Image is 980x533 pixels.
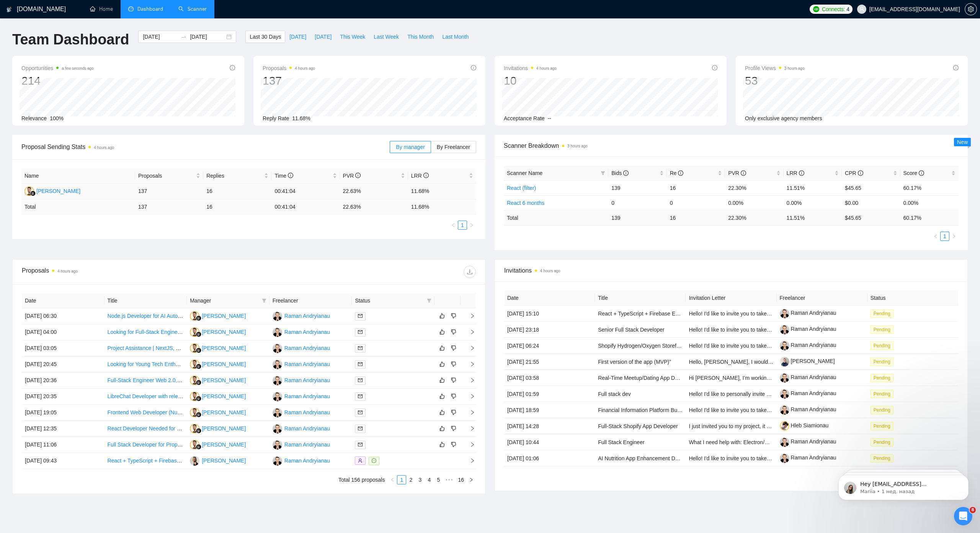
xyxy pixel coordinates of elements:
[871,439,897,445] a: Pending
[273,409,330,415] a: RARaman Andryianau
[108,409,341,415] a: Frontend Web Developer (Nuxt 3 &#43; Vuetify) — Claims Automation Platform for Auto Insurance
[670,170,684,176] span: Re
[449,327,458,337] button: dislike
[263,64,315,73] span: Proposals
[190,360,199,369] img: HB
[871,406,893,414] span: Pending
[439,345,445,351] span: like
[358,410,363,415] span: mail
[273,345,330,351] a: RARaman Andryianau
[439,409,445,415] span: like
[21,142,390,152] span: Proposal Sending Stats
[439,441,445,448] span: like
[273,441,330,447] a: RARaman Andryianau
[780,358,835,364] a: [PERSON_NAME]
[403,31,438,43] button: This Month
[451,425,456,432] span: dislike
[108,393,243,399] a: LibreChat Developer with relevant technology experience
[108,425,216,432] a: React Developer Needed for Ongoing Project
[407,476,415,484] a: 2
[340,33,365,41] span: This Week
[273,408,282,417] img: RA
[780,421,789,431] img: c1MGLMCC3awGTNqxopMyI2AS6PNpvWm4MQBnh2CpKnP8a-34DCrd-4MPfc5AHKGFDD
[108,313,247,319] a: Node.js Developer for AI Automation with METRC Platform
[273,327,282,337] img: RA
[12,31,129,49] h1: Team Dashboard
[845,170,863,176] span: CPR
[135,168,203,183] th: Proposals
[390,477,395,482] span: left
[442,33,469,41] span: Last Month
[21,115,47,121] span: Relevance
[449,376,458,385] button: dislike
[678,170,683,176] span: info-circle
[21,168,135,183] th: Name
[273,329,330,335] a: RARaman Andryianau
[745,115,822,121] span: Only exclusive agency members
[415,475,425,484] li: 3
[504,74,557,88] div: 10
[108,329,258,335] a: Looking for Full-Stack Engineer (React/Next.js/Python/FastAPI)
[787,170,804,176] span: LRR
[250,33,281,41] span: Last 30 Days
[202,424,246,433] div: [PERSON_NAME]
[965,3,977,15] button: setting
[439,377,445,383] span: like
[425,475,434,484] li: 4
[469,223,474,227] span: right
[438,360,447,369] button: like
[451,393,456,399] span: dislike
[504,141,959,150] span: Scanner Breakdown
[181,34,187,40] span: to
[871,342,893,350] span: Pending
[745,74,805,88] div: 53
[871,438,893,446] span: Pending
[190,33,225,41] input: End date
[813,6,819,12] img: upwork-logo.png
[449,360,458,369] button: dislike
[846,5,849,13] span: 4
[439,393,445,399] span: like
[780,406,836,412] a: Raman Andryianau
[451,345,456,351] span: dislike
[859,7,864,12] span: user
[451,361,456,367] span: dislike
[965,6,977,12] a: setting
[196,444,201,450] img: gigradar-bm.png
[780,374,836,380] a: Raman Andryianau
[438,311,447,320] button: like
[358,346,363,350] span: mail
[451,313,456,319] span: dislike
[548,115,551,121] span: --
[310,31,336,43] button: [DATE]
[284,440,330,449] div: Raman Andryianau
[284,344,330,352] div: Raman Andryianau
[449,392,458,401] button: dislike
[190,456,199,466] img: AH
[190,392,199,401] img: HB
[425,295,433,306] span: filter
[451,329,456,335] span: dislike
[780,422,829,428] a: Hleb Siamionau
[260,295,268,306] span: filter
[358,314,363,318] span: mail
[284,408,330,417] div: Raman Andryianau
[273,311,282,321] img: RA
[464,266,476,278] button: download
[871,342,897,348] a: Pending
[598,343,830,349] a: Shopify Hydrogen/Oxygen Storefront Fix (500 error on Custom Endpoint) and Secure Deployment
[196,316,201,321] img: gigradar-bm.png
[137,6,163,12] span: Dashboard
[196,332,201,337] img: gigradar-bm.png
[396,144,425,150] span: By manager
[598,375,702,381] a: Real-Time Meetup/Dating App Development
[190,441,246,447] a: HB[PERSON_NAME]
[190,329,246,335] a: HB[PERSON_NAME]
[190,424,199,433] img: HB
[108,345,266,351] a: Project Assistance | NextJS, Supabase, Drizzle, [PERSON_NAME]
[190,425,246,431] a: HB[PERSON_NAME]
[871,325,893,334] span: Pending
[780,342,836,348] a: Raman Andryianau
[190,343,199,353] img: HB
[284,312,330,320] div: Raman Andryianau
